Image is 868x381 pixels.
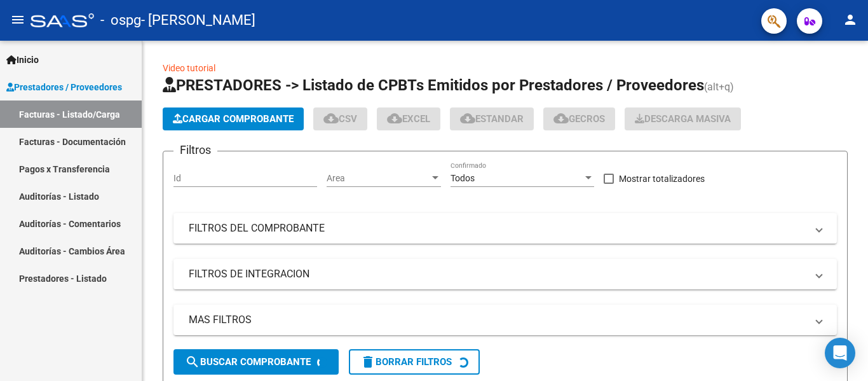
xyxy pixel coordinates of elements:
[704,81,734,93] span: (alt+q)
[185,354,200,370] mat-icon: search
[173,349,339,375] button: Buscar Comprobante
[553,113,605,125] span: Gecros
[360,356,452,368] span: Borrar Filtros
[553,111,569,126] mat-icon: cloud_download
[349,349,480,375] button: Borrar Filtros
[635,113,731,125] span: Descarga Masiva
[625,107,741,130] app-download-masive: Descarga masiva de comprobantes (adjuntos)
[189,221,806,235] mat-panel-title: FILTROS DEL COMPROBANTE
[843,12,858,27] mat-icon: person
[189,267,806,281] mat-panel-title: FILTROS DE INTEGRACION
[450,107,534,130] button: Estandar
[313,107,367,130] button: CSV
[377,107,440,130] button: EXCEL
[163,107,304,130] button: Cargar Comprobante
[173,213,837,244] mat-expansion-panel-header: FILTROS DEL COMPROBANTE
[185,356,311,368] span: Buscar Comprobante
[619,171,705,186] span: Mostrar totalizadores
[387,111,402,126] mat-icon: cloud_download
[10,12,25,27] mat-icon: menu
[327,173,430,184] span: Area
[100,6,141,34] span: - ospg
[460,111,475,126] mat-icon: cloud_download
[141,6,255,34] span: - [PERSON_NAME]
[625,107,741,130] button: Descarga Masiva
[543,107,615,130] button: Gecros
[323,113,357,125] span: CSV
[825,338,855,368] div: Open Intercom Messenger
[173,259,837,289] mat-expansion-panel-header: FILTROS DE INTEGRACION
[460,113,524,125] span: Estandar
[189,313,806,327] mat-panel-title: MAS FILTROS
[451,173,475,183] span: Todos
[173,113,294,125] span: Cargar Comprobante
[6,53,39,67] span: Inicio
[173,305,837,335] mat-expansion-panel-header: MAS FILTROS
[323,111,339,126] mat-icon: cloud_download
[6,80,122,94] span: Prestadores / Proveedores
[360,354,376,370] mat-icon: delete
[387,113,430,125] span: EXCEL
[163,76,704,94] span: PRESTADORES -> Listado de CPBTs Emitidos por Prestadores / Proveedores
[163,63,215,73] a: Video tutorial
[173,141,217,159] h3: Filtros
